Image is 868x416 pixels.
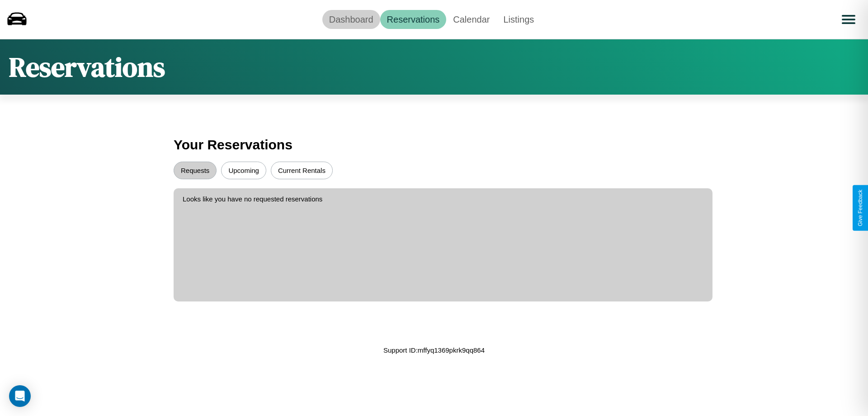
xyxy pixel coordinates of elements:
[9,48,165,86] h1: Reservations
[496,10,541,29] a: Listings
[380,10,447,29] a: Reservations
[836,7,861,32] button: Open menu
[183,193,703,205] p: Looks like you have no requested reservations
[174,162,217,179] button: Requests
[221,162,266,179] button: Upcoming
[271,162,333,179] button: Current Rentals
[446,10,496,29] a: Calendar
[9,385,31,407] div: Open Intercom Messenger
[857,190,863,226] div: Give Feedback
[322,10,380,29] a: Dashboard
[174,133,694,157] h3: Your Reservations
[383,344,485,356] p: Support ID: mffyq1369pkrk9qq864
